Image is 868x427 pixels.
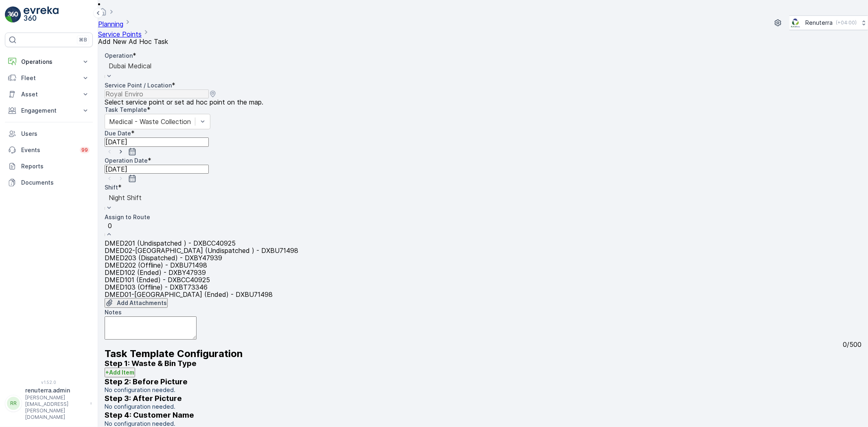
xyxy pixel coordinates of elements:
[98,10,107,18] a: Homepage
[81,147,88,153] p: 99
[105,394,861,403] h3: Step 3: After Picture
[21,74,77,82] p: Fleet
[789,15,868,30] button: Renuterra(+04:00)
[5,158,93,174] a: Reports
[105,368,134,377] p: + Add Item
[105,165,209,174] input: dd/mm/yyyy
[5,86,93,102] button: Asset
[21,179,90,187] p: Documents
[105,269,206,276] span: DMED102 (Ended) - DXBY47939
[98,30,142,38] a: Service Points
[105,386,861,394] p: No configuration needed.
[5,7,21,23] img: logo
[21,146,75,154] p: Events
[98,20,123,28] a: Planning
[105,106,147,113] label: Task Template
[105,184,118,191] label: Shift
[105,240,236,247] span: DMED201 (Undispatched ) - DXBCC40925
[5,54,93,70] button: Operations
[105,130,131,137] label: Due Date
[21,58,77,66] p: Operations
[7,397,20,410] div: RR
[105,411,861,419] h3: Step 4: Customer Name
[105,359,861,368] h3: Step 1: Waste & Bin Type
[805,19,833,27] p: Renuterra
[105,377,861,386] h3: Step 2: Before Picture
[5,174,93,191] a: Documents
[105,298,168,308] button: Upload File
[105,403,861,411] p: No configuration needed.
[105,309,122,316] label: Notes
[105,291,273,298] span: DMED01-[GEOGRAPHIC_DATA] (Ended) - DXBU71498
[21,90,77,98] p: Asset
[79,37,87,43] p: ⌘B
[117,299,167,307] p: Add Attachments
[105,368,135,377] button: +Add Item
[98,37,168,46] span: Add New Ad Hoc Task
[21,162,90,170] p: Reports
[5,380,93,385] span: v 1.52.0
[105,283,208,291] span: DMED103 (Offline) - DXBT73346
[5,142,93,158] a: Events99
[5,102,93,119] button: Engagement
[105,52,133,59] label: Operation
[105,261,207,269] span: DMED202 (Offline) - DXBU71498
[5,70,93,86] button: Fleet
[105,98,263,106] span: Select service point or set ad hoc point on the map.
[105,213,150,220] label: Assign to Route
[25,386,86,394] p: renuterra.admin
[5,126,93,142] a: Users
[105,348,861,359] h2: Task Template Configuration
[105,82,172,89] label: Service Point / Location
[21,107,77,115] p: Engagement
[836,20,857,26] p: ( +04:00 )
[105,254,222,261] span: DMED203 (Dispatched) - DXBY47939
[105,276,210,283] span: DMED101 (Ended) - DXBCC40925
[21,130,90,138] p: Users
[843,341,861,348] p: 0 / 500
[789,18,802,27] img: Screenshot_2024-07-26_at_13.33.01.png
[24,7,59,23] img: logo_light-DOdMpM7g.png
[25,394,86,420] p: [PERSON_NAME][EMAIL_ADDRESS][PERSON_NAME][DOMAIN_NAME]
[105,137,209,146] input: dd/mm/yyyy
[5,386,93,420] button: RRrenuterra.admin[PERSON_NAME][EMAIL_ADDRESS][PERSON_NAME][DOMAIN_NAME]
[105,157,148,164] label: Operation Date
[105,89,209,98] input: Royal Enviro
[105,247,298,254] span: DMED02-[GEOGRAPHIC_DATA] (Undispatched ) - DXBU71498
